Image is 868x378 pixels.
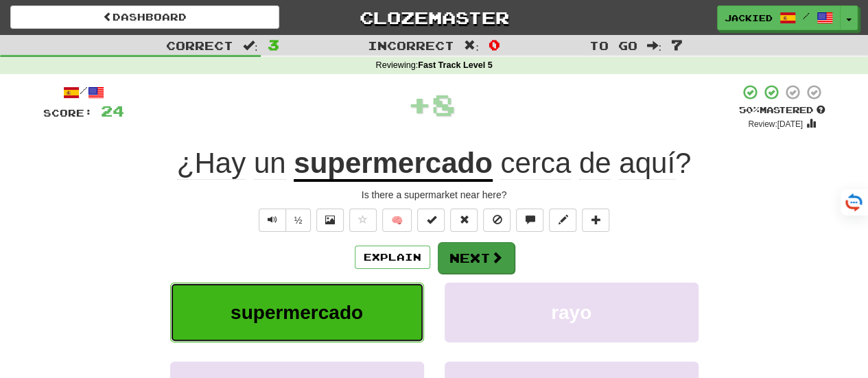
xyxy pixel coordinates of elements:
a: Dashboard [10,5,279,29]
span: ¿Hay [177,147,246,180]
span: : [464,40,479,51]
button: ½ [285,209,312,232]
span: ? [493,147,692,180]
button: Reset to 0% Mastered (alt+r) [450,209,478,232]
span: 0 [489,36,500,53]
span: + [408,84,432,125]
small: Review: [DATE] [748,119,803,129]
button: Next [438,242,515,274]
span: de [579,147,611,180]
u: supermercado [294,147,492,182]
span: Score: [43,107,93,119]
span: 7 [671,36,683,53]
button: Show image (alt+x) [316,209,344,232]
span: / [803,11,810,21]
button: supermercado [170,283,424,342]
div: Mastered [739,104,825,117]
button: Discuss sentence (alt+u) [516,209,543,232]
span: supermercado [231,302,363,323]
span: 50 % [739,104,760,115]
span: Correct [166,38,233,52]
div: Text-to-speech controls [256,209,312,232]
a: jackied / [717,5,841,30]
strong: Fast Track Level 5 [418,60,493,70]
div: Is there a supermarket near here? [43,188,825,202]
span: : [243,40,258,51]
span: jackied [725,12,773,24]
span: 8 [432,87,456,121]
span: To go [589,38,637,52]
button: rayo [445,283,699,342]
span: aquí [619,147,675,180]
div: / [43,84,124,101]
span: un [254,147,286,180]
span: 24 [101,102,124,119]
button: Favorite sentence (alt+f) [349,209,377,232]
span: 3 [268,36,279,53]
button: 🧠 [382,209,412,232]
button: Explain [355,246,430,269]
button: Set this sentence to 100% Mastered (alt+m) [417,209,445,232]
a: Clozemaster [300,5,569,29]
span: cerca [500,147,571,180]
button: Ignore sentence (alt+i) [483,209,511,232]
button: Add to collection (alt+a) [582,209,609,232]
span: : [646,40,661,51]
span: Incorrect [368,38,454,52]
button: Play sentence audio (ctl+space) [259,209,286,232]
button: Edit sentence (alt+d) [549,209,576,232]
span: rayo [551,302,591,323]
